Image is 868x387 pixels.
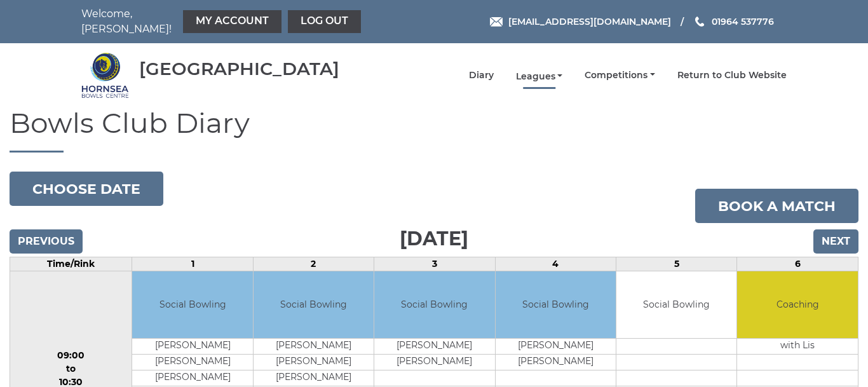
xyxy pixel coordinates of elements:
[737,271,858,338] td: Coaching
[288,10,361,33] a: Log out
[496,338,616,354] td: [PERSON_NAME]
[374,257,495,271] td: 3
[693,15,774,29] a: Phone us 01964 537776
[132,370,252,386] td: [PERSON_NAME]
[469,69,494,81] a: Diary
[508,16,671,27] span: [EMAIL_ADDRESS][DOMAIN_NAME]
[813,229,858,254] input: Next
[254,354,374,370] td: [PERSON_NAME]
[490,15,671,29] a: Email [EMAIL_ADDRESS][DOMAIN_NAME]
[516,71,563,83] a: Leagues
[139,59,339,79] div: [GEOGRAPHIC_DATA]
[10,107,858,153] h1: Bowls Club Diary
[132,257,253,271] td: 1
[374,271,494,338] td: Social Bowling
[10,172,163,206] button: Choose date
[253,257,374,271] td: 2
[677,69,787,81] a: Return to Club Website
[254,370,374,386] td: [PERSON_NAME]
[496,271,616,338] td: Social Bowling
[81,6,364,37] nav: Welcome, [PERSON_NAME]!
[132,271,252,338] td: Social Bowling
[10,229,83,254] input: Previous
[495,257,616,271] td: 4
[695,189,858,223] a: Book a match
[585,69,655,81] a: Competitions
[374,338,494,354] td: [PERSON_NAME]
[616,271,736,338] td: Social Bowling
[132,338,252,354] td: [PERSON_NAME]
[374,354,494,370] td: [PERSON_NAME]
[616,257,737,271] td: 5
[81,51,129,99] img: Hornsea Bowls Centre
[254,338,374,354] td: [PERSON_NAME]
[490,17,503,27] img: Email
[183,10,281,33] a: My Account
[695,17,704,27] img: Phone us
[737,257,858,271] td: 6
[496,354,616,370] td: [PERSON_NAME]
[132,354,252,370] td: [PERSON_NAME]
[737,338,858,354] td: with Lis
[10,257,132,271] td: Time/Rink
[254,271,374,338] td: Social Bowling
[712,16,774,27] span: 01964 537776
